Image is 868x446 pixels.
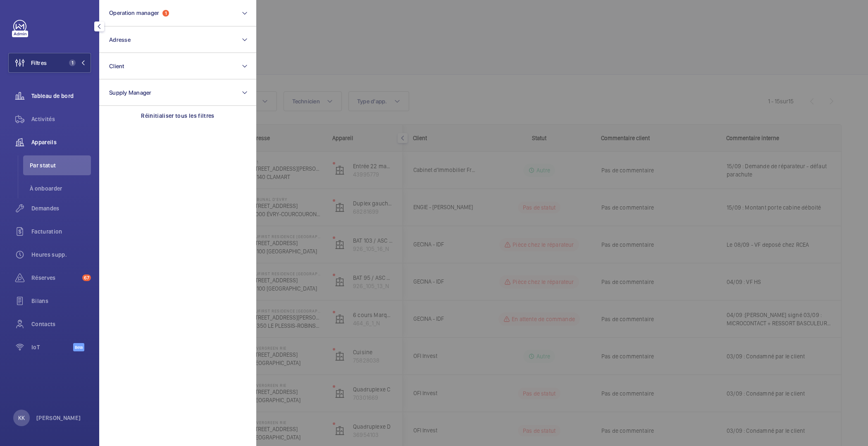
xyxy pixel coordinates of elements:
[30,161,91,169] span: Par statut
[82,274,91,281] span: 67
[31,92,91,100] span: Tableau de bord
[18,414,25,422] p: KK
[31,204,91,212] span: Demandes
[31,274,79,282] span: Réserves
[8,53,91,73] button: Filtres1
[31,115,91,123] span: Activités
[31,250,91,259] span: Heures supp.
[31,138,91,146] span: Appareils
[30,184,91,193] span: À onboarder
[69,60,76,66] span: 1
[36,414,81,422] p: [PERSON_NAME]
[31,343,73,351] span: IoT
[31,320,91,328] span: Contacts
[31,297,91,305] span: Bilans
[31,227,91,236] span: Facturation
[31,59,47,67] span: Filtres
[73,343,84,351] span: Beta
